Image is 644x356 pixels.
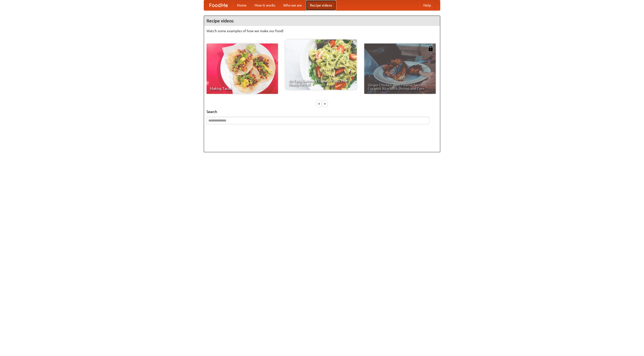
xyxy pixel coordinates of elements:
a: Making Tacos [207,44,278,94]
div: « [317,100,321,107]
img: 483408.png [428,46,433,51]
span: An Easy, Summery Tomato Pasta That's Ready for Fall [289,79,353,86]
h5: Search [207,109,437,114]
a: Help [419,0,435,10]
p: Watch some examples of how we make our food! [207,28,437,33]
a: An Easy, Summery Tomato Pasta That's Ready for Fall [285,39,357,90]
a: Home [233,0,251,10]
a: FoodMe [204,0,233,10]
a: How it works [251,0,279,10]
a: Recipe videos [306,0,336,10]
span: Making Tacos [210,87,274,90]
h4: Recipe videos [204,16,440,26]
a: Who we are [279,0,306,10]
div: » [323,100,327,107]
